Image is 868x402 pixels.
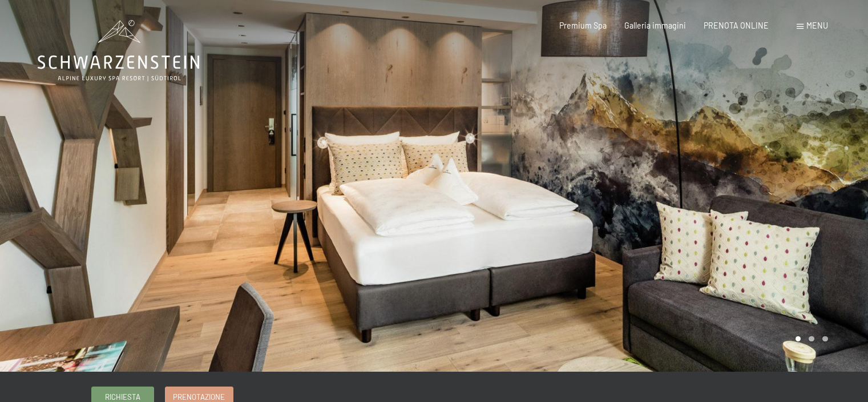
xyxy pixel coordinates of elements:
[806,21,828,30] span: Menu
[105,392,140,402] span: Richiesta
[173,392,225,402] span: Prenotazione
[624,21,686,30] a: Galleria immagini
[704,21,769,30] a: PRENOTA ONLINE
[559,21,607,30] a: Premium Spa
